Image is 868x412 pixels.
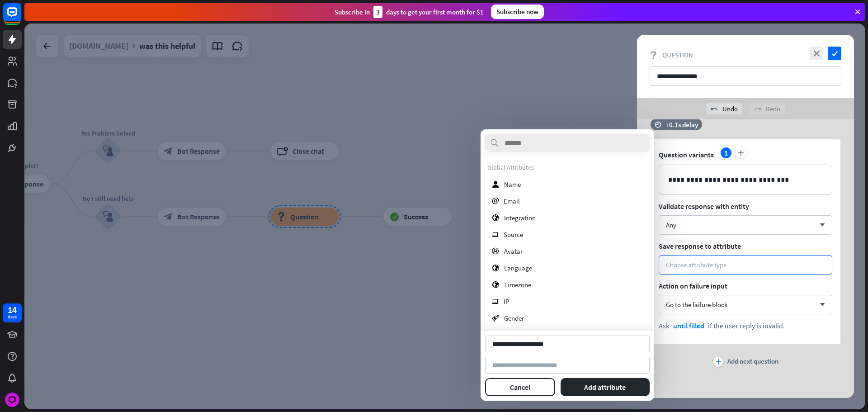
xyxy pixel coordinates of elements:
span: Add next question [727,357,778,367]
span: Gender [504,314,524,322]
i: ip [492,231,499,238]
i: redo [754,105,761,113]
span: Name [504,180,521,189]
span: Avatar [504,247,523,256]
span: Go to the failure block [666,300,727,309]
i: close [810,47,823,60]
span: Ask [659,321,670,330]
div: Undo [706,103,742,114]
i: time [655,121,661,128]
i: ip [492,298,499,305]
span: Email [504,197,520,205]
div: Subscribe now [491,5,544,19]
span: City [504,331,515,339]
i: undo [711,105,718,113]
span: IP [504,297,509,306]
span: Save response to attribute [659,242,832,251]
i: globe [492,265,499,271]
i: globe [492,214,499,221]
div: Choose attribute type [666,260,726,269]
i: arrow_down [815,223,825,228]
div: Subscribe in days to get your first month for $1 [335,6,484,18]
div: Global Attributes [487,163,647,171]
div: Redo [750,103,785,114]
i: profile [492,248,499,255]
span: Timezone [504,280,531,289]
button: Open LiveChat chat widget [7,4,34,31]
span: Question [662,51,693,59]
span: Validate response with entity [659,202,832,211]
span: Integration [504,213,536,222]
div: Any [666,221,676,229]
button: Add attribute [561,378,650,396]
div: 3 [373,6,382,18]
div: days [8,314,17,320]
i: email [492,198,499,204]
span: Language [504,264,532,272]
i: globe [492,281,499,288]
a: 14 days [3,303,22,322]
i: check [828,47,841,60]
span: Source [504,230,523,239]
div: 14 [8,306,17,314]
i: arrow_down [815,302,825,308]
div: +0.1s delay [665,120,698,129]
span: until filled [673,321,704,330]
div: 1 [721,147,731,158]
button: Cancel [485,378,555,396]
i: plus [715,359,721,365]
span: Action on failure input [659,281,832,290]
i: gender [492,315,499,322]
span: Question variants [659,150,714,159]
span: if the user reply is invalid. [708,321,785,330]
i: plus [735,147,746,158]
i: user [492,181,499,188]
i: block_question [650,51,658,59]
